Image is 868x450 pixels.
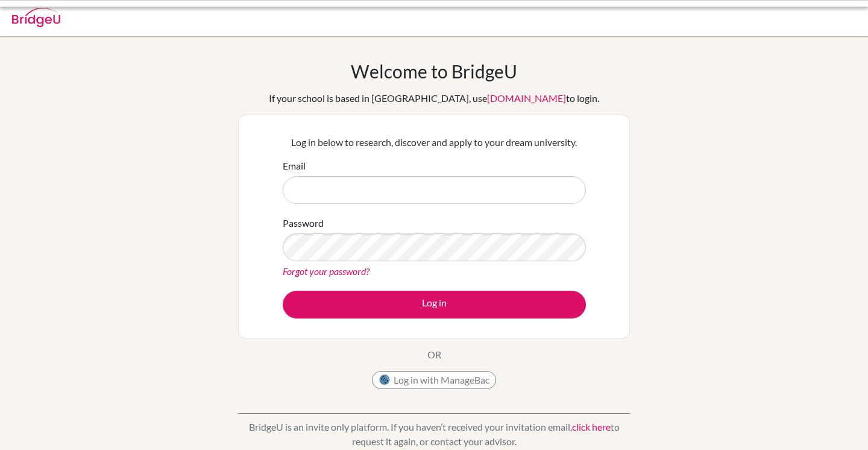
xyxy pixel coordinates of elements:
p: BridgeU is an invite only platform. If you haven’t received your invitation email, to request it ... [238,420,630,449]
img: Bridge-U [12,8,60,27]
label: Email [283,159,306,173]
p: OR [427,347,441,362]
button: Log in [283,291,586,318]
label: Password [283,216,324,230]
p: Log in below to research, discover and apply to your dream university. [283,135,586,150]
a: [DOMAIN_NAME] [487,92,566,104]
button: Log in with ManageBac [372,371,496,389]
div: If your school is based in [GEOGRAPHIC_DATA], use to login. [269,91,599,106]
h1: Welcome to BridgeU [351,60,517,82]
a: click here [572,421,611,433]
a: Forgot your password? [283,265,370,277]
